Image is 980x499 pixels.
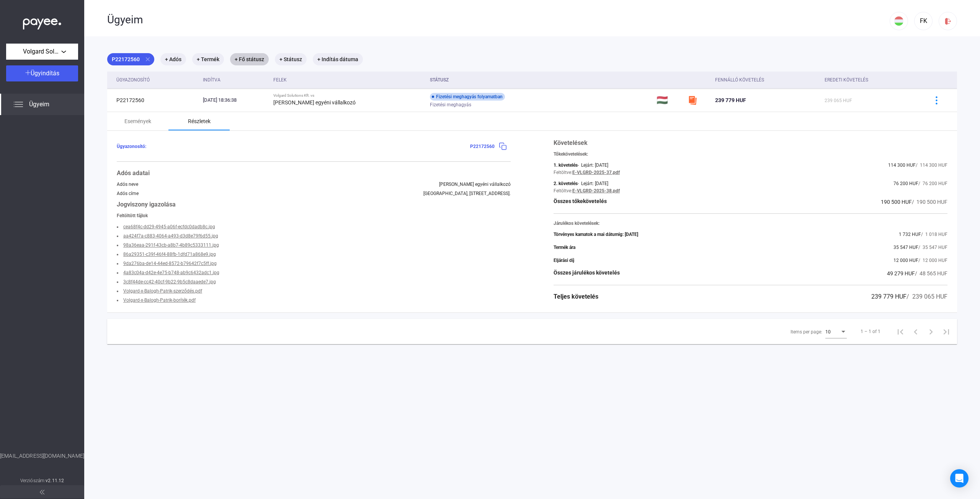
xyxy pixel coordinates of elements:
div: - Lejárt: [DATE] [578,163,608,168]
span: / 12 000 HUF [918,258,947,263]
div: 1. követelés [554,163,578,168]
span: 76 200 HUF [893,181,918,186]
a: 86a29351-c39f-46f4-88fb-1dfd71a868e9.jpg [123,252,216,257]
mat-chip: P22172560 [107,53,154,65]
div: FK [917,16,930,26]
span: Fizetési meghagyás [430,100,471,109]
th: Státusz [427,72,654,89]
span: 1 732 HUF [899,232,921,237]
span: 239 065 HUF [825,98,852,103]
span: 190 500 HUF [881,199,912,205]
img: logout-red [944,17,952,25]
button: more-blue [928,92,944,108]
div: Tőkekövetelések: [554,151,947,157]
div: Feltöltött fájlok [117,213,511,218]
button: Volgard Solutions Kft. [6,44,78,60]
div: Items per page: [791,327,822,336]
div: Fennálló követelés [715,75,764,85]
button: Previous page [908,324,923,339]
img: arrow-double-left-grey.svg [40,490,44,494]
div: Ügyazonosító [116,75,197,85]
span: 49 279 HUF [887,270,915,276]
span: / 239 065 HUF [906,293,947,300]
div: Indítva [203,75,220,85]
span: 10 [825,329,831,335]
span: P22172560 [470,144,495,149]
div: Járulékos követelések: [554,221,947,226]
strong: v2.11.12 [46,478,64,483]
span: / 1 018 HUF [921,232,947,237]
a: 98a36eaa-291f-43cb-a8b7-4b89c5333111.jpg [123,242,219,248]
div: Jogviszony igazolása [117,200,511,209]
a: Volgard-x-Balogh-Patrik-boríték.pdf [123,297,196,303]
span: / 114 300 HUF [916,163,947,168]
div: Fennálló követelés [715,75,819,85]
div: Felek [273,75,287,85]
a: E-VLGRD-2025-38.pdf [572,188,620,193]
div: Eredeti követelés [825,75,868,85]
div: Open Intercom Messenger [950,469,969,488]
img: szamlazzhu-mini [688,96,697,105]
div: 1 – 1 of 1 [861,327,880,336]
mat-chip: + Indítás dátuma [313,53,363,65]
td: 🇭🇺 [653,89,684,112]
div: Feltöltve: [554,188,572,193]
button: copy-blue [495,138,511,154]
button: Next page [923,324,939,339]
div: Feltöltve: [554,170,572,175]
div: [PERSON_NAME] egyéni vállalkozó [439,182,511,187]
div: Részletek [188,117,211,126]
div: 2. követelés [554,181,578,186]
div: Eljárási díj [554,258,574,263]
div: Eredeti követelés [825,75,919,85]
img: HU [894,16,903,26]
div: [DATE] 18:36:38 [203,96,267,104]
div: Összes tőkekövetelés [554,197,607,206]
div: - Lejárt: [DATE] [578,181,608,186]
div: Termék ára [554,245,575,250]
mat-chip: + Fő státusz [230,53,269,65]
button: FK [914,12,933,30]
a: E-VLGRD-2025-37.pdf [572,170,620,175]
img: white-payee-white-dot.svg [23,14,61,30]
div: Események [124,117,151,126]
span: / 35 547 HUF [918,245,947,250]
span: 35 547 HUF [893,245,918,250]
span: 239 779 HUF [871,293,906,300]
div: Követelések [554,138,947,148]
span: / 190 500 HUF [912,199,947,205]
span: / 48 565 HUF [915,270,947,276]
img: copy-blue [499,142,507,150]
mat-chip: + Adós [160,53,186,65]
img: list.svg [14,100,23,109]
div: [GEOGRAPHIC_DATA], [STREET_ADDRESS]. [423,191,511,196]
span: Ügyindítás [31,70,59,77]
a: aa424f7a-c883-4064-a493-d3d8e79f6d55.jpg [123,233,218,239]
div: Teljes követelés [554,292,598,301]
a: 9da276ba-de14-44ed-8572-b79642f7c5ff.jpg [123,261,217,266]
button: logout-red [939,12,957,30]
div: Fizetési meghagyás folyamatban [430,93,505,101]
button: Last page [939,324,954,339]
span: 12 000 HUF [893,258,918,263]
mat-chip: + Termék [192,53,224,65]
button: HU [890,12,908,30]
div: Adós címe [117,191,139,196]
button: First page [893,324,908,339]
div: Felek [273,75,424,85]
mat-chip: + Státusz [275,53,307,65]
span: 239 779 HUF [715,97,746,103]
img: more-blue [933,96,941,104]
mat-select: Items per page: [825,327,847,336]
a: 3c8f44de-cc42-40cf-9b22-9b5c8daaede7.jpg [123,279,216,284]
a: cea68f4c-dd29-4945-a06f-ecfdc0dadb8c.jpg [123,224,215,229]
div: Volgard Solutions Kft. vs [273,93,424,98]
a: 4a83c04a-d42e-4e75-b748-ab9c6432adc1.jpg [123,270,219,275]
span: Ügyazonosító: [117,144,146,149]
div: Indítva [203,75,267,85]
td: P22172560 [107,89,200,112]
img: plus-white.svg [25,70,31,75]
div: Ügyeim [107,13,890,26]
mat-icon: close [144,56,151,63]
span: Volgard Solutions Kft. [23,47,61,56]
